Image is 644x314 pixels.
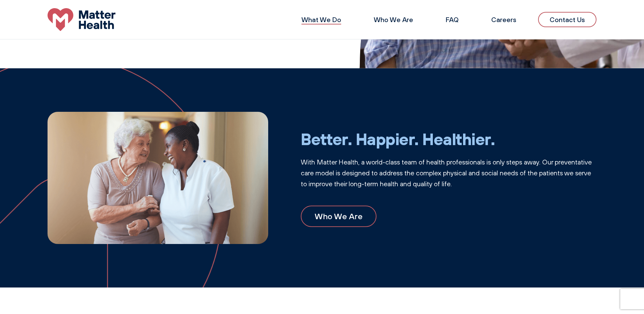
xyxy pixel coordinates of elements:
a: Who We Are [374,15,413,24]
a: What We Do [301,15,341,24]
a: Contact Us [538,12,596,27]
a: FAQ [446,15,459,24]
a: Who We Are [301,206,376,227]
h2: Better. Happier. Healthier. [301,129,596,149]
a: Careers [491,15,516,24]
p: With Matter Health, a world-class team of health professionals is only steps away. Our preventati... [301,157,596,189]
